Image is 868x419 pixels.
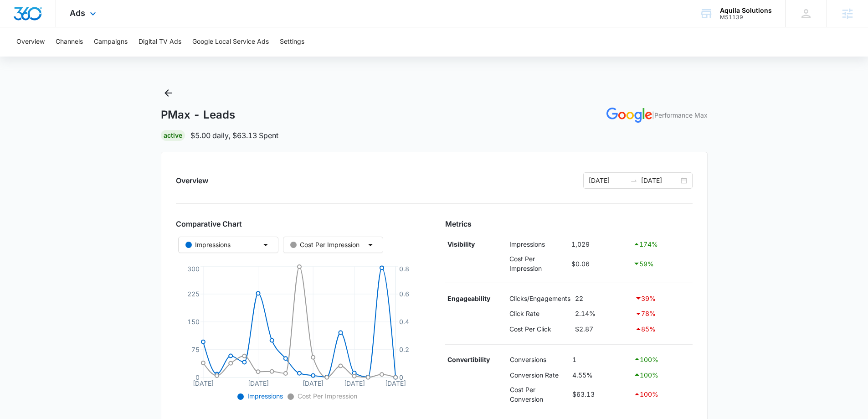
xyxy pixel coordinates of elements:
[187,318,199,326] tspan: 150
[399,318,409,326] tspan: 0.4
[635,293,690,304] div: 39 %
[447,356,490,363] strong: Convertibility
[633,239,690,250] div: 174 %
[508,352,570,367] td: Conversions
[385,379,406,387] tspan: [DATE]
[570,237,631,252] td: 1,029
[296,392,357,400] span: Cost Per Impression
[247,379,268,387] tspan: [DATE]
[573,306,632,321] td: 2.14%
[508,367,570,383] td: Conversion Rate
[290,240,360,250] div: Cost Per Impression
[280,27,304,57] button: Settings
[399,373,403,381] tspan: 0
[283,237,383,253] button: Cost Per Impression
[187,264,199,272] tspan: 300
[195,373,199,381] tspan: 0
[94,27,128,57] button: Campaigns
[399,290,409,298] tspan: 0.6
[139,27,181,57] button: Digital TV Ads
[720,14,772,21] div: account id
[192,379,213,387] tspan: [DATE]
[641,176,679,186] input: End date
[573,290,632,306] td: 22
[633,258,690,269] div: 59 %
[447,295,490,302] strong: Engageability
[635,308,690,319] div: 78 %
[176,175,208,186] h2: Overview
[570,352,631,367] td: 1
[303,379,324,387] tspan: [DATE]
[507,252,570,275] td: Cost Per Impression
[570,252,631,275] td: $0.06
[633,354,690,365] div: 100 %
[161,130,185,141] div: Active
[589,176,627,186] input: Start date
[445,218,693,229] h3: Metrics
[190,130,278,141] p: $5.00 daily , $63.13 Spent
[507,237,570,252] td: Impressions
[161,86,175,100] button: Back
[399,346,409,353] tspan: 0.2
[507,290,573,306] td: Clicks/Engagements
[191,346,199,353] tspan: 75
[630,177,637,184] span: to
[56,27,83,57] button: Channels
[507,306,573,321] td: Click Rate
[635,324,690,335] div: 85 %
[573,321,632,337] td: $2.87
[720,7,772,14] div: account name
[192,27,269,57] button: Google Local Service Ads
[606,108,652,123] img: GOOGLE_ADS
[633,369,690,380] div: 100 %
[246,392,283,400] span: Impressions
[652,110,708,120] p: | Performance Max
[570,383,631,406] td: $63.13
[630,177,637,184] span: swap-right
[570,367,631,383] td: 4.55%
[399,264,409,272] tspan: 0.8
[178,237,278,253] button: Impressions
[633,389,690,400] div: 100 %
[447,240,475,248] strong: Visibility
[16,27,45,57] button: Overview
[187,290,199,298] tspan: 225
[185,240,231,250] div: Impressions
[507,321,573,337] td: Cost Per Click
[161,108,235,122] h1: PMax - Leads
[70,8,85,18] span: Ads
[344,379,365,387] tspan: [DATE]
[508,383,570,406] td: Cost Per Conversion
[176,218,423,229] h3: Comparative Chart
